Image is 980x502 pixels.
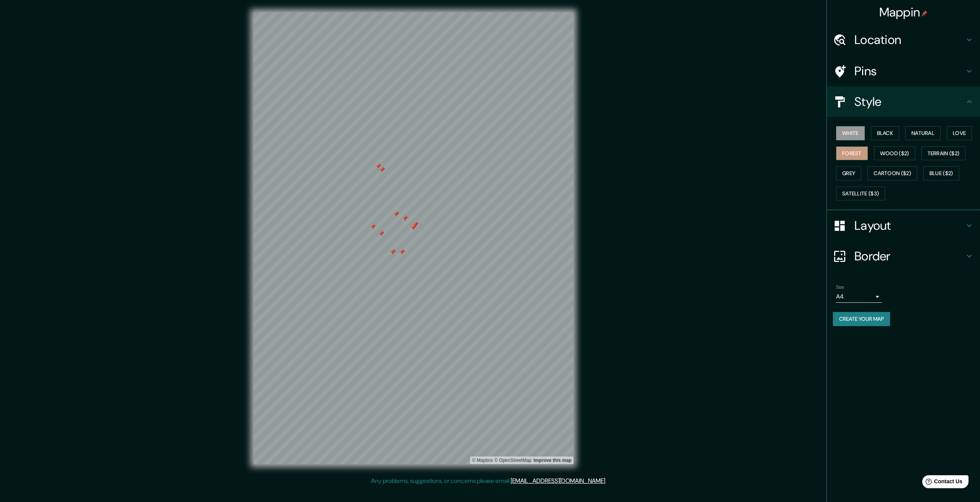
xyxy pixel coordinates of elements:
button: Terrain ($2) [921,146,966,161]
div: Layout [827,210,980,241]
a: Mapbox [472,458,493,463]
div: . [608,476,609,486]
a: OpenStreetMap [494,458,531,463]
label: Size [836,284,844,291]
button: Natural [905,126,941,140]
button: Forest [836,146,868,161]
button: Black [871,126,900,140]
button: Grey [836,166,861,180]
div: Style [827,86,980,117]
canvas: Map [253,12,573,464]
div: Pins [827,56,980,86]
h4: Mappin [879,5,928,20]
button: Satellite ($3) [836,187,885,201]
button: Create your map [833,312,890,326]
h4: Border [854,249,965,264]
button: Blue ($2) [923,166,959,180]
h4: Layout [854,218,965,233]
div: Location [827,24,980,55]
p: Any problems, suggestions, or concerns please email . [371,476,606,486]
h4: Style [854,94,965,109]
a: [EMAIL_ADDRESS][DOMAIN_NAME] [511,477,605,485]
button: Wood ($2) [874,146,915,161]
button: Love [947,126,972,140]
h4: Location [854,32,965,47]
h4: Pins [854,63,965,79]
button: Cartoon ($2) [867,166,917,180]
a: Map feedback [534,458,572,463]
img: pin-icon.png [921,10,928,16]
iframe: Help widget launcher [912,472,972,494]
div: Border [827,241,980,271]
button: White [836,126,865,140]
div: A4 [836,291,882,303]
div: . [606,476,608,486]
